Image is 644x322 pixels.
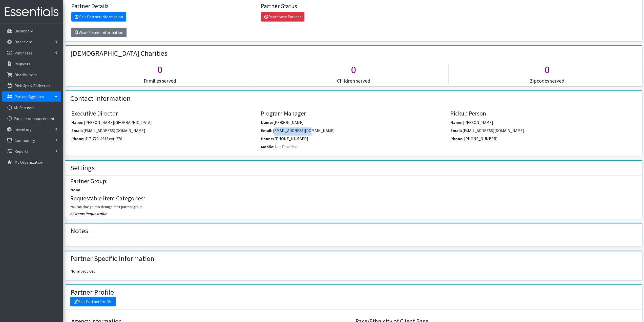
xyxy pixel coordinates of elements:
[2,70,61,80] a: Distributions
[273,128,335,133] span: [EMAIL_ADDRESS][DOMAIN_NAME]
[70,49,167,58] h2: [DEMOGRAPHIC_DATA] Charities
[14,39,33,44] p: Donations
[2,124,61,135] a: Inventory
[452,64,642,76] h1: 0
[70,288,114,297] h2: Partner Profile
[71,136,84,142] label: Phone:
[2,146,61,156] a: Reports
[2,135,61,145] a: Community
[2,26,61,36] a: Dashboard
[70,178,637,185] h4: Partner Group:
[2,113,61,124] a: Partner Announcement
[261,119,273,125] label: Name:
[2,157,61,167] a: My Organization
[70,268,637,274] p: None provided
[14,127,31,132] p: Inventory
[14,160,43,165] p: My Organization
[450,136,463,142] label: Phone:
[452,78,642,84] h5: Zipcodes served
[84,120,152,125] span: [PERSON_NAME][GEOGRAPHIC_DATA]
[275,136,308,141] span: [PHONE_NUMBER]
[2,103,61,113] a: All Partners
[14,61,30,66] p: Requests
[450,110,636,117] h4: Pickup Person
[70,187,80,193] label: None
[70,204,637,210] p: You can change this through their partner group.
[71,110,257,117] h4: Executive Director
[463,120,493,125] span: [PERSON_NAME]
[14,94,44,99] p: Partner Agencies
[70,254,154,263] h2: Partner Specific Information
[70,297,116,306] a: Edit Partner Profile
[450,127,462,134] label: Email:
[70,211,107,216] span: All Items Requestable
[71,127,83,134] label: Email:
[2,59,61,69] a: Requests
[261,144,274,150] label: Mobile:
[259,78,448,84] h5: Children served
[70,94,131,103] h2: Contact Information
[14,72,37,77] p: Distributions
[2,81,61,91] a: Pick Ups & Deliveries
[84,128,145,133] span: [EMAIL_ADDRESS][DOMAIN_NAME]
[65,78,255,84] h5: Families served
[463,128,524,133] span: [EMAIL_ADDRESS][DOMAIN_NAME]
[14,50,32,55] p: Purchases
[70,226,88,235] h2: Notes
[71,28,127,37] a: View Partner Information
[261,12,304,22] a: Deactivate Partner
[261,110,447,117] h4: Program Manager
[259,64,448,76] h1: 0
[261,127,272,134] label: Email:
[85,136,122,141] span: 417-720-4213 ext. 270
[275,144,297,149] span: Not-Provided
[71,119,83,125] label: Name:
[14,138,35,143] p: Community
[70,195,637,202] h4: Requestable Item Categories:
[2,37,61,47] a: Donations
[261,3,447,10] h4: Partner Status
[261,136,274,142] label: Phone:
[2,91,61,102] a: Partner Agencies
[65,64,255,76] h1: 0
[71,3,257,10] h4: Partner Details
[464,136,498,141] span: [PHONE_NUMBER]
[274,120,304,125] span: [PERSON_NAME]
[71,12,126,22] a: Edit Partner Information
[2,48,61,58] a: Purchases
[450,119,462,125] label: Name:
[2,3,61,20] img: HumanEssentials
[14,28,33,33] p: Dashboard
[14,83,50,88] p: Pick Ups & Deliveries
[70,164,95,172] h2: Settings
[14,149,29,154] p: Reports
